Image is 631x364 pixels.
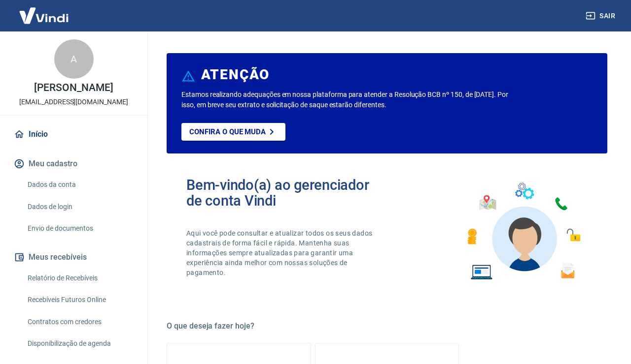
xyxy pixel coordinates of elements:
[24,290,136,310] a: Recebíveis Futuros Online
[189,127,266,136] p: Confira o que muda
[167,321,607,331] h5: O que deseja fazer hoje?
[186,177,387,209] h2: Bem-vindo(a) ao gerenciador de conta Vindi
[181,90,510,110] p: Estamos realizando adequações em nossa plataforma para atender a Resolução BCB nº 150, de [DATE]....
[24,197,136,217] a: Dados de login
[458,177,588,286] img: Imagem de um avatar masculino com diversos icones exemplificando as funcionalidades do gerenciado...
[12,0,76,30] img: Vindi
[54,39,94,79] div: A
[12,123,136,145] a: Início
[24,268,136,288] a: Relatório de Recebíveis
[186,228,387,277] p: Aqui você pode consultar e atualizar todos os seus dados cadastrais de forma fácil e rápida. Mant...
[24,175,136,195] a: Dados da conta
[584,7,619,25] button: Sair
[24,334,136,354] a: Disponibilização de agenda
[24,218,136,239] a: Envio de documentos
[181,123,285,141] a: Confira o que muda
[34,83,113,93] p: [PERSON_NAME]
[12,153,136,175] button: Meu cadastro
[24,312,136,332] a: Contratos com credores
[19,97,128,107] p: [EMAIL_ADDRESS][DOMAIN_NAME]
[201,70,270,80] h6: ATENÇÃO
[12,246,136,268] button: Meus recebíveis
